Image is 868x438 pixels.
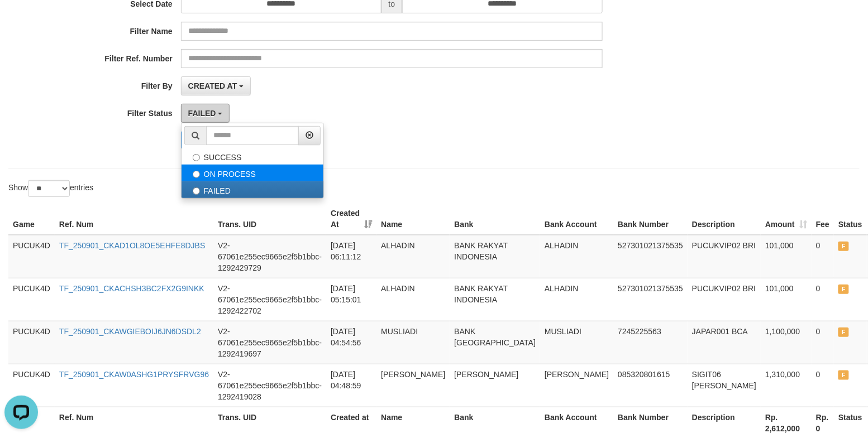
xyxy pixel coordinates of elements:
td: 0 [812,278,834,321]
a: TF_250901_CKAD1OL8OE5EHFE8DJBS [59,241,205,250]
td: [DATE] 05:15:01 [326,278,376,321]
td: ALHADIN [540,235,613,278]
td: PUCUKVIP02 BRI [688,278,761,321]
select: Showentries [28,180,70,197]
label: Show entries [8,180,93,197]
td: SIGIT06 [PERSON_NAME] [688,364,761,407]
td: ALHADIN [376,278,450,321]
td: 0 [812,364,834,407]
label: ON PROCESS [182,165,323,181]
td: 7245225563 [613,321,688,364]
td: [PERSON_NAME] [540,364,613,407]
th: Ref. Num [55,203,213,235]
span: FAILED [838,242,849,251]
td: V2-67061e255ec9665e2f5b1bbc-1292419697 [213,321,326,364]
td: 0 [812,235,834,278]
span: FAILED [838,285,849,294]
td: [PERSON_NAME] [376,364,450,407]
td: MUSLIADI [540,321,613,364]
th: Created At: activate to sort column ascending [326,203,376,235]
td: 101,000 [761,278,812,321]
td: ALHADIN [540,278,613,321]
td: BANK RAKYAT INDONESIA [450,278,540,321]
th: Amount: activate to sort column ascending [761,203,812,235]
th: Bank Number [613,203,688,235]
th: Fee [812,203,834,235]
td: 527301021375535 [613,235,688,278]
td: ALHADIN [376,235,450,278]
a: TF_250901_CKAWGIEBOIJ6JN6DSDL2 [59,327,201,336]
th: Status [834,203,867,235]
td: V2-67061e255ec9665e2f5b1bbc-1292429729 [213,235,326,278]
input: SUCCESS [193,154,200,161]
td: 0 [812,321,834,364]
td: MUSLIADI [376,321,450,364]
span: FAILED [188,109,216,118]
td: [DATE] 04:48:59 [326,364,376,407]
td: JAPAR001 BCA [688,321,761,364]
button: Open LiveChat chat widget [4,4,38,38]
td: PUCUKVIP02 BRI [688,235,761,278]
th: Name [376,203,450,235]
th: Game [8,203,55,235]
span: FAILED [838,328,849,337]
td: PUCUK4D [8,278,55,321]
td: PUCUK4D [8,364,55,407]
input: ON PROCESS [193,171,200,178]
td: BANK [GEOGRAPHIC_DATA] [450,321,540,364]
td: V2-67061e255ec9665e2f5b1bbc-1292419028 [213,364,326,407]
td: 085320801615 [613,364,688,407]
td: PUCUK4D [8,235,55,278]
a: TF_250901_CKACHSH3BC2FX2G9INKK [59,284,204,293]
input: FAILED [193,187,200,195]
td: [PERSON_NAME] [450,364,540,407]
span: CREATED AT [188,81,237,90]
button: CREATED AT [181,76,251,95]
td: [DATE] 06:11:12 [326,235,376,278]
td: 1,100,000 [761,321,812,364]
td: V2-67061e255ec9665e2f5b1bbc-1292422702 [213,278,326,321]
th: Bank Account [540,203,613,235]
label: FAILED [182,181,323,198]
td: 527301021375535 [613,278,688,321]
button: FAILED [181,104,230,123]
td: 101,000 [761,235,812,278]
span: FAILED [838,370,849,380]
th: Description [688,203,761,235]
td: 1,310,000 [761,364,812,407]
td: [DATE] 04:54:56 [326,321,376,364]
a: TF_250901_CKAW0ASHG1PRYSFRVG96 [59,370,209,379]
td: PUCUK4D [8,321,55,364]
th: Trans. UID [213,203,326,235]
label: SUCCESS [182,148,323,165]
th: Bank [450,203,540,235]
td: BANK RAKYAT INDONESIA [450,235,540,278]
